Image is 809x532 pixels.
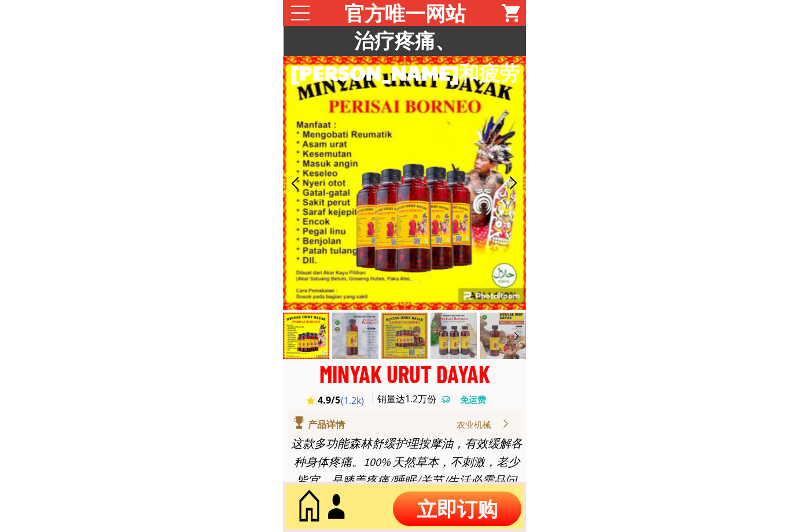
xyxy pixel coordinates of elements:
p: 立即订购 [393,491,521,526]
h3: 4.9/5 [318,394,344,406]
div: MINYAK URUT DAYAK [283,362,526,386]
div: 这款多功能森林舒缓护理按摩油，有效缓解各种身体疼痛。100% 天然草本，不刺激，老少皆宜。是膝盖疼痛/睡眠/关节/生活必需品问题的有效解决方案。 [291,434,523,508]
h3: (1.2k) [341,394,370,407]
div: 产品详情 [308,417,359,432]
h3: 免运费 [460,394,492,406]
h3: 治疗疼痛、[PERSON_NAME]和疲劳 [284,24,527,89]
h3: 销量达1.2万份 [377,392,440,405]
div: 农业机械 [457,417,501,431]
